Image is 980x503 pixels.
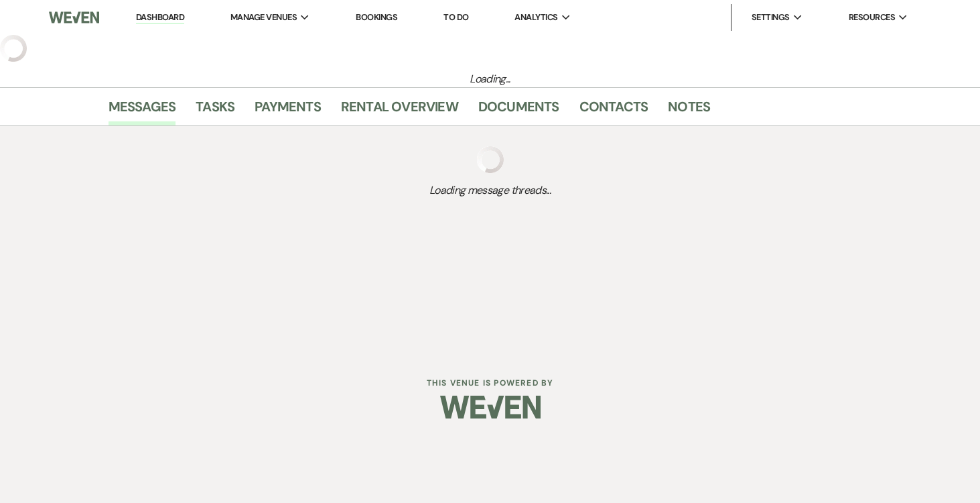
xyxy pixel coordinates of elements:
span: Resources [849,11,895,24]
a: Dashboard [136,11,184,24]
span: Analytics [514,11,557,24]
a: Contacts [579,96,648,125]
a: Tasks [196,96,234,125]
a: Documents [478,96,559,125]
a: Bookings [356,11,397,23]
span: Settings [752,11,790,24]
img: Weven Logo [49,3,99,32]
span: Loading message threads... [109,182,872,199]
a: Payments [255,96,321,125]
span: Manage Venues [230,11,297,24]
a: Messages [109,96,176,125]
img: loading spinner [477,146,504,173]
a: Rental Overview [341,96,458,125]
img: Weven Logo [440,384,541,431]
a: Notes [668,96,710,125]
a: To Do [443,11,468,23]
